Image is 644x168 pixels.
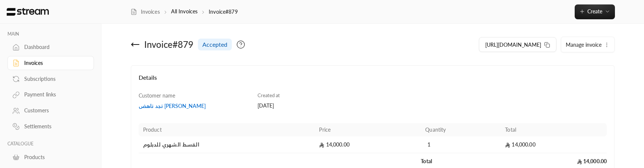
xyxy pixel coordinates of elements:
[425,141,433,148] span: 1
[421,123,501,136] th: Quantity
[139,92,175,99] span: Customer name
[258,102,369,109] div: [DATE]
[566,42,602,48] span: Manage invoice
[7,56,94,70] a: Invoices
[7,31,94,37] p: MAIN
[130,8,160,16] a: Invoices
[7,150,94,164] a: Products
[24,91,85,98] div: Payment links
[7,40,94,55] a: Dashboard
[485,41,541,49] span: [URL][DOMAIN_NAME]
[575,4,615,19] button: Create
[501,123,607,136] th: Total
[7,72,94,86] a: Subscriptions
[7,88,94,102] a: Payment links
[315,123,421,136] th: Price
[139,102,250,110] a: نجد ناهض [PERSON_NAME]
[139,136,315,153] td: القسط الشهري للدبلوم
[561,37,614,52] button: Manage invoice
[209,8,237,16] p: Invoice#879
[258,92,280,98] span: Created at
[479,37,556,52] button: [URL][DOMAIN_NAME]
[501,136,607,153] td: 14,000.00
[6,8,50,16] img: Logo
[144,39,193,50] div: Invoice # 879
[171,8,198,14] a: All Invoices
[130,8,238,16] nav: breadcrumb
[24,75,85,83] div: Subscriptions
[7,141,94,147] p: CATALOGUE
[139,73,607,89] h4: Details
[24,123,85,130] div: Settlements
[587,8,602,14] span: Create
[24,59,85,67] div: Invoices
[139,123,315,136] th: Product
[24,154,85,161] div: Products
[202,40,227,49] span: accepted
[24,43,85,51] div: Dashboard
[7,119,94,134] a: Settlements
[315,136,421,153] td: 14,000.00
[7,103,94,118] a: Customers
[24,107,85,114] div: Customers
